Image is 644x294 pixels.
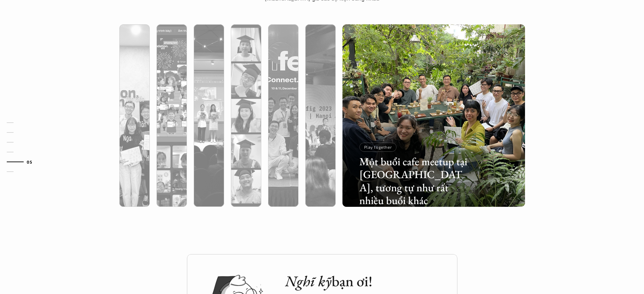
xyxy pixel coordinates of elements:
[285,272,444,290] h2: bạn ơi!
[359,155,468,207] h3: Một buổi cafe meetup tại [GEOGRAPHIC_DATA], tương tự như rất nhiều buổi khác
[285,271,332,291] em: Nghĩ kỹ
[27,159,32,164] strong: 05
[364,145,392,149] p: Play together
[7,158,39,166] a: 05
